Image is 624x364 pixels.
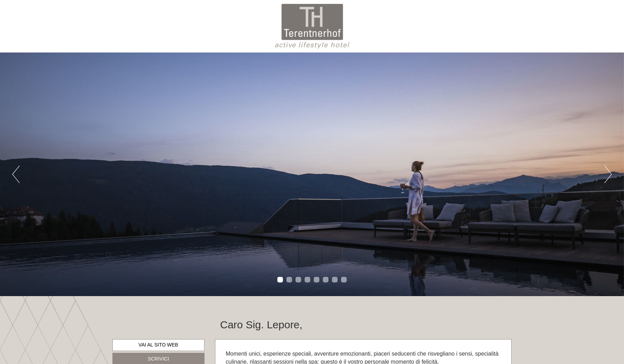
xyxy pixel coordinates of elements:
[220,319,303,330] h1: Caro Sig. Lepore,
[112,339,204,351] a: Vai al sito web
[604,166,612,183] button: Next
[12,166,20,183] button: Previous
